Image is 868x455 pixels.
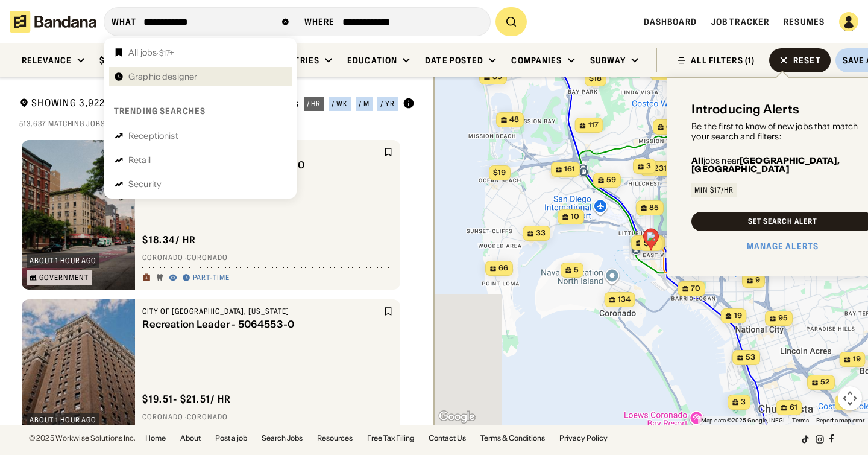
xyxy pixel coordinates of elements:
a: Search Jobs [262,434,303,442]
div: $ 19.51 - $21.51 / hr [142,393,231,406]
a: Resumes [784,16,825,27]
div: Receptionist [128,132,178,140]
div: Trending searches [114,106,206,116]
div: Companies [511,55,562,66]
span: 663 [666,122,681,132]
a: Post a job [215,434,247,442]
a: Job Tracker [711,16,769,27]
span: 61 [790,402,797,413]
div: Government [39,274,89,281]
div: Date Posted [425,55,483,66]
span: 3 [646,161,651,171]
div: $ 18.34 / hr [142,234,196,246]
div: © 2025 Workwise Solutions Inc. [29,434,136,442]
span: 33 [536,228,546,238]
div: / hr [307,100,321,107]
a: Dashboard [644,16,697,27]
span: 59 [606,175,616,185]
a: Free Tax Filing [367,434,414,442]
span: 19 [853,354,861,364]
a: Contact Us [429,434,466,442]
div: $17.00 / hour [99,55,159,66]
div: Subway [590,55,626,66]
div: Relevance [22,55,72,66]
button: Map camera controls [838,386,862,410]
span: 231 [654,164,667,174]
div: Security [128,180,162,188]
span: 134 [618,294,631,305]
span: · $17+ [157,48,174,57]
b: [GEOGRAPHIC_DATA], [GEOGRAPHIC_DATA] [691,155,840,174]
span: 52 [820,377,830,387]
img: Bandana logotype [10,11,96,33]
div: 513,637 matching jobs on [DOMAIN_NAME] [19,119,415,129]
b: All [691,155,703,166]
a: Terms (opens in new tab) [792,417,809,424]
span: 3 [741,397,746,407]
div: / yr [380,100,395,107]
span: 5 [574,265,579,275]
a: Report a map error [816,417,864,424]
a: Privacy Policy [559,434,608,442]
a: About [180,434,201,442]
a: Resources [317,434,353,442]
div: grid [19,135,415,425]
div: about 1 hour ago [30,416,96,424]
span: 10 [571,212,579,222]
span: 85 [649,203,659,213]
div: Showing 3,922 Verified Jobs [19,97,285,112]
span: 66 [498,263,508,273]
div: / m [359,100,370,107]
div: / wk [332,100,348,107]
span: 19 [734,311,742,321]
span: 70 [691,284,700,294]
div: Retail [128,156,151,164]
span: 117 [588,120,599,130]
img: Google [437,409,477,425]
div: City of [GEOGRAPHIC_DATA], [US_STATE] [142,307,381,316]
span: 9 [755,275,760,285]
span: $19 [493,168,506,177]
div: All jobs [128,48,174,57]
span: $18 [589,74,602,83]
div: Set Search Alert [748,218,817,225]
span: 161 [564,164,575,174]
div: ALL FILTERS (1) [691,56,755,65]
div: Recreation Leader - 5064553-0 [142,319,381,330]
a: Manage Alerts [747,241,819,252]
span: 48 [509,115,519,125]
div: Graphic designer [128,72,197,81]
div: Min $17/hr [694,186,734,194]
div: Reset [793,56,821,65]
div: Coronado · Coronado [142,253,393,263]
div: Part-time [193,273,230,283]
div: about 1 hour ago [30,257,96,264]
span: 53 [746,352,755,363]
div: Where [304,16,335,27]
div: Education [347,55,397,66]
div: what [112,16,136,27]
a: All jobs· $17+ [109,43,292,62]
span: 95 [778,313,788,323]
a: Home [145,434,166,442]
a: Open this area in Google Maps (opens a new window) [437,409,477,425]
div: Introducing Alerts [691,102,799,116]
span: Map data ©2025 Google, INEGI [701,417,785,424]
a: Terms & Conditions [480,434,545,442]
div: Coronado · Coronado [142,413,393,422]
